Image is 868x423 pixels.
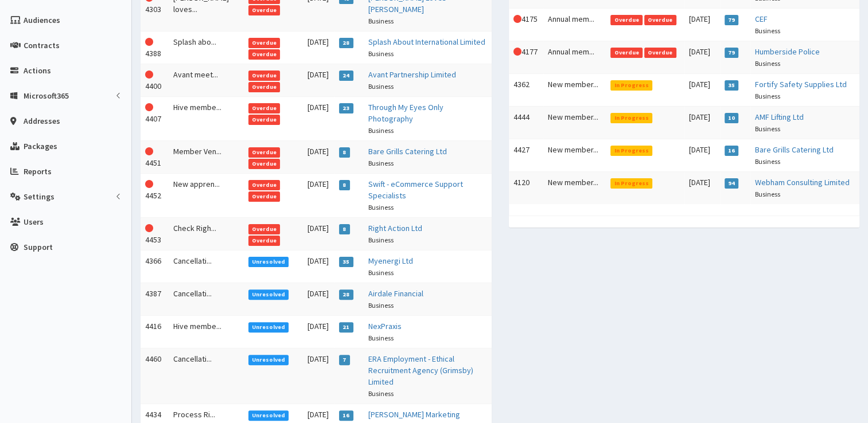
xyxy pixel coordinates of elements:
[24,141,57,151] span: Packages
[368,126,394,135] small: Business
[169,96,243,140] td: Hive membe...
[725,80,739,91] span: 35
[543,171,606,204] td: New member...
[248,236,281,246] span: Overdue
[248,38,281,48] span: Overdue
[755,92,780,100] small: Business
[169,173,243,217] td: New appren...
[543,73,606,106] td: New member...
[169,250,243,283] td: Cancellati...
[543,41,606,73] td: Annual mem...
[248,355,289,365] span: Unresolved
[368,288,423,299] a: Airdale Financial
[368,102,443,124] a: Through My Eyes Only Photography
[141,315,169,348] td: 4416
[339,289,353,300] span: 28
[368,223,422,233] a: Right Action Ltd
[339,224,350,234] span: 8
[509,8,544,41] td: 4175
[248,147,281,158] span: Overdue
[24,91,69,101] span: Microsoft365
[509,73,544,106] td: 4362
[610,113,652,123] span: In Progress
[610,48,643,58] span: Overdue
[339,70,353,81] span: 24
[755,144,834,155] a: Bare Grills Catering Ltd
[303,250,334,283] td: [DATE]
[368,159,394,167] small: Business
[24,116,60,126] span: Addresses
[24,166,52,177] span: Reports
[141,140,169,173] td: 4451
[610,146,652,156] span: In Progress
[169,64,243,96] td: Avant meet...
[339,38,353,48] span: 28
[24,191,55,202] span: Settings
[169,315,243,348] td: Hive membe...
[169,31,243,64] td: Splash abo...
[368,236,394,244] small: Business
[339,103,353,113] span: 23
[169,217,243,250] td: Check Righ...
[755,177,850,187] a: Webham Consulting Limited
[543,139,606,171] td: New member...
[248,257,289,267] span: Unresolved
[303,173,334,217] td: [DATE]
[684,106,720,139] td: [DATE]
[141,250,169,283] td: 4366
[141,31,169,64] td: 4388
[509,171,544,204] td: 4120
[248,159,281,169] span: Overdue
[684,139,720,171] td: [DATE]
[368,37,485,47] a: Splash About International Limited
[303,96,334,140] td: [DATE]
[339,147,350,158] span: 8
[543,106,606,139] td: New member...
[755,26,780,35] small: Business
[684,171,720,204] td: [DATE]
[368,49,394,58] small: Business
[303,217,334,250] td: [DATE]
[755,112,804,122] a: AMF Lifting Ltd
[368,17,394,25] small: Business
[725,15,739,25] span: 79
[610,178,652,189] span: In Progress
[368,354,473,387] a: ERA Employment - Ethical Recruitment Agency (Grimsby) Limited
[248,322,289,332] span: Unresolved
[303,64,334,96] td: [DATE]
[169,348,243,404] td: Cancellati...
[368,256,413,266] a: Myenergi Ltd
[145,224,153,232] i: This Action is overdue!
[368,334,394,342] small: Business
[248,5,281,15] span: Overdue
[248,82,281,92] span: Overdue
[755,14,768,24] a: CEF
[303,140,334,173] td: [DATE]
[755,157,780,166] small: Business
[303,283,334,315] td: [DATE]
[610,15,643,25] span: Overdue
[509,106,544,139] td: 4444
[248,410,289,421] span: Unresolved
[145,103,153,111] i: This Action is overdue!
[339,355,350,365] span: 7
[248,70,281,81] span: Overdue
[368,146,447,156] a: Bare Grills Catering Ltd
[509,139,544,171] td: 4427
[339,322,353,332] span: 21
[368,69,456,80] a: Avant Partnership Limited
[169,140,243,173] td: Member Ven...
[339,257,353,267] span: 35
[368,179,463,201] a: Swift - eCommerce Support Specialists
[368,389,394,398] small: Business
[145,70,153,79] i: This Action is overdue!
[368,203,394,211] small: Business
[513,48,521,56] i: This Action is overdue!
[24,65,51,76] span: Actions
[755,79,847,89] a: Fortify Safety Supplies Ltd
[725,146,739,156] span: 16
[24,40,60,50] span: Contracts
[169,283,243,315] td: Cancellati...
[24,15,60,25] span: Audiences
[141,173,169,217] td: 4452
